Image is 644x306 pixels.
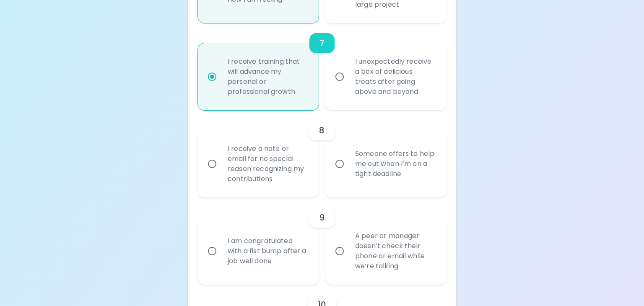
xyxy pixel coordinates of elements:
div: I receive a note or email for no special reason recognizing my contributions [221,134,314,194]
h6: 8 [319,124,325,137]
div: I unexpectedly receive a box of delicious treats after going above and beyond [348,47,441,107]
div: choice-group-check [198,197,446,285]
div: choice-group-check [198,23,446,110]
h6: 9 [319,211,325,224]
div: I am congratulated with a fist bump after a job well done [221,226,314,276]
div: Someone offers to help me out when I’m on a tight deadline [348,139,441,189]
div: A peer or manager doesn’t check their phone or email while we’re talking [348,221,441,281]
h6: 7 [319,36,325,50]
div: I receive training that will advance my personal or professional growth [221,47,314,107]
div: choice-group-check [198,110,446,197]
